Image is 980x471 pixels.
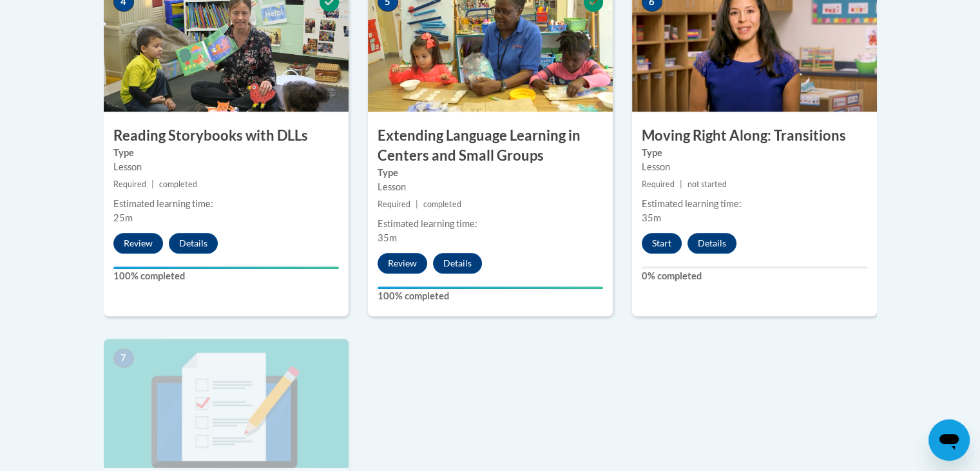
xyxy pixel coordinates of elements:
[378,199,410,209] span: Required
[113,269,339,283] label: 100% completed
[642,179,675,189] span: Required
[632,126,877,146] h3: Moving Right Along: Transitions
[113,197,339,211] div: Estimated learning time:
[378,253,427,274] button: Review
[642,146,867,160] label: Type
[368,126,613,166] h3: Extending Language Learning in Centers and Small Groups
[378,166,603,180] label: Type
[113,160,339,174] div: Lesson
[104,339,349,468] img: Course Image
[169,233,218,254] button: Details
[378,286,603,289] div: Your progress
[928,419,970,461] iframe: Button to launch messaging window
[378,289,603,303] label: 100% completed
[642,160,867,174] div: Lesson
[113,212,133,223] span: 25m
[423,199,461,209] span: completed
[378,232,397,243] span: 35m
[378,180,603,194] div: Lesson
[113,179,146,189] span: Required
[416,199,418,209] span: |
[378,217,603,231] div: Estimated learning time:
[687,179,727,189] span: not started
[113,146,339,160] label: Type
[642,269,867,283] label: 0% completed
[159,179,197,189] span: completed
[151,179,154,189] span: |
[687,233,736,254] button: Details
[642,233,682,254] button: Start
[113,348,134,368] span: 7
[642,197,867,211] div: Estimated learning time:
[113,266,339,269] div: Your progress
[113,233,163,254] button: Review
[433,253,482,274] button: Details
[104,126,349,146] h3: Reading Storybooks with DLLs
[680,179,682,189] span: |
[642,212,661,223] span: 35m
